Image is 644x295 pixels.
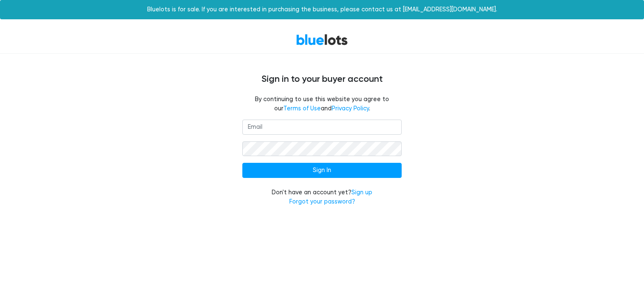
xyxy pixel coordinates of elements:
[242,163,402,178] input: Sign In
[70,74,574,85] h4: Sign in to your buyer account
[332,105,369,112] a: Privacy Policy
[242,120,402,135] input: Email
[289,198,355,205] a: Forgot your password?
[296,34,348,46] a: BlueLots
[283,105,321,112] a: Terms of Use
[242,95,402,113] fieldset: By continuing to use this website you agree to our and .
[351,189,372,196] a: Sign up
[242,188,402,206] div: Don't have an account yet?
